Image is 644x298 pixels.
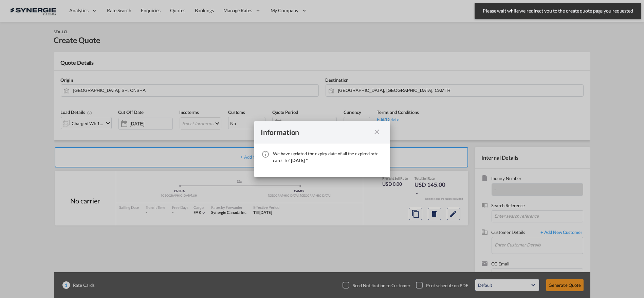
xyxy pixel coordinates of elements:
[273,150,383,164] div: We have updated the expiry date of all the expired rate cards to
[289,158,308,163] span: " [DATE] "
[481,7,635,14] span: Please wait while we redirect you to the create quote page you requested
[254,121,390,177] md-dialog: We have ...
[373,128,381,136] md-icon: icon-close fg-AAA8AD cursor
[261,128,371,136] div: Information
[262,150,270,158] md-icon: icon-information-outline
